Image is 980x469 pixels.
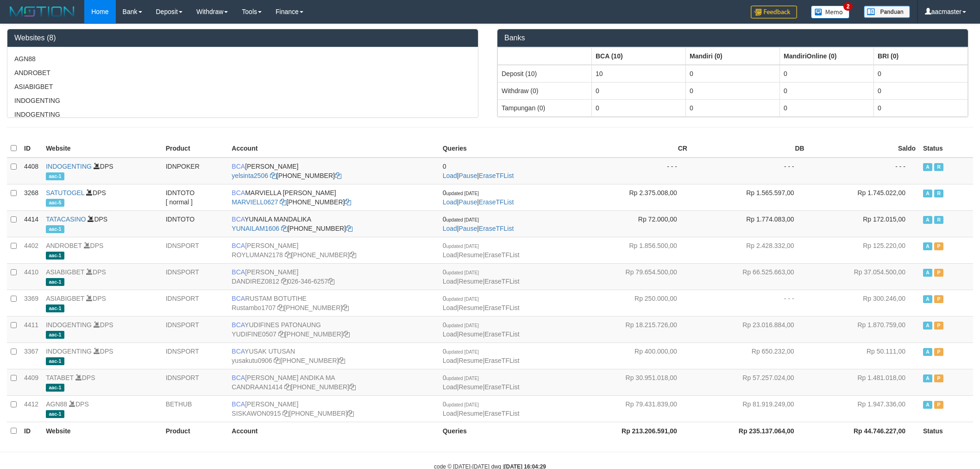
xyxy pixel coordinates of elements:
span: 0 [443,189,479,196]
span: Paused [934,401,943,409]
span: | | [443,295,520,311]
a: YUNAILAM1606 [232,225,279,232]
a: ASIABIGBET [46,268,84,276]
span: updated [DATE] [446,191,479,196]
span: updated [DATE] [446,323,479,328]
a: Copy YUDIFINE0507 to clipboard [278,330,285,338]
a: Copy 8755243716 to clipboard [342,304,349,311]
td: IDNTOTO [ normal ] [162,184,228,210]
span: | | [443,400,520,417]
th: Product [162,139,228,158]
td: RUSTAM BOTUTIHE [PHONE_NUMBER] [228,290,439,316]
a: DANDIREZ0812 [232,278,279,285]
span: 0 [443,321,479,329]
span: | | [443,348,520,364]
a: Copy 8755289953 to clipboard [349,383,356,391]
td: 4411 [20,316,42,342]
a: EraseTFList [484,304,519,311]
th: Rp 44.746.227,00 [808,422,919,440]
td: Deposit (10) [498,65,592,82]
span: updated [DATE] [446,270,479,275]
span: aac-1 [46,331,64,339]
td: Rp 18.215.726,00 [574,316,691,342]
img: MOTION_logo.png [7,5,77,19]
p: AGN88 [14,54,471,63]
td: IDNSPORT [162,290,228,316]
td: 0 [780,65,874,82]
span: BCA [232,348,245,355]
td: 4410 [20,263,42,290]
td: Rp 79.654.500,00 [574,263,691,290]
td: DPS [42,316,162,342]
a: yusakutu0906 [232,357,272,364]
td: 0 [686,82,780,99]
td: DPS [42,369,162,395]
span: BCA [232,189,245,196]
td: 4409 [20,369,42,395]
td: Rp 23.016.884,00 [691,316,808,342]
a: Load [443,304,457,311]
p: INDOGENTING [14,110,471,119]
span: aac-1 [46,304,64,312]
h3: Banks [504,34,961,42]
span: Active [923,163,932,171]
span: aac-1 [46,410,64,418]
a: Resume [459,357,483,364]
a: SISKAWON0915 [232,410,281,417]
a: EraseTFList [484,410,519,417]
td: IDNSPORT [162,263,228,290]
th: Saldo [808,139,919,158]
p: ASIABIGBET [14,82,471,91]
td: IDNSPORT [162,316,228,342]
td: - - - [691,290,808,316]
span: updated [DATE] [446,217,479,222]
td: DPS [42,263,162,290]
th: Queries [439,139,574,158]
a: Copy YUNAILAM1606 to clipboard [281,225,288,232]
a: ANDROBET [46,242,82,249]
a: Copy yelsinta2506 to clipboard [270,172,276,179]
span: 2 [843,2,853,11]
td: Rp 300.246,00 [808,290,919,316]
span: BCA [232,400,245,408]
span: Active [923,374,932,382]
span: aac-1 [46,252,64,260]
a: Copy ROYLUMAN2178 to clipboard [285,251,291,259]
span: Paused [934,348,943,356]
td: DPS [42,158,162,184]
td: Rp 1.947.336,00 [808,395,919,422]
td: YUSAK UTUSAN [PHONE_NUMBER] [228,342,439,369]
td: Rp 66.525.663,00 [691,263,808,290]
span: aac-1 [46,357,64,365]
td: IDNSPORT [162,369,228,395]
td: Rp 125.220,00 [808,237,919,263]
a: INDOGENTING [46,163,92,170]
span: 0 [443,215,479,223]
a: Copy 8755246499 to clipboard [350,251,356,259]
td: 4408 [20,158,42,184]
td: 0 [592,82,686,99]
th: Status [919,422,973,440]
td: Rp 1.481.018,00 [808,369,919,395]
a: EraseTFList [484,278,519,285]
a: Load [443,251,457,259]
span: BCA [232,321,245,329]
td: 3268 [20,184,42,210]
a: EraseTFList [484,383,519,391]
th: Group: activate to sort column ascending [686,47,780,65]
td: DPS [42,210,162,237]
td: IDNSPORT [162,342,228,369]
th: ID [20,139,42,158]
td: Withdraw (0) [498,82,592,99]
td: YUNAILA MANDALIKA [PHONE_NUMBER] [228,210,439,237]
th: Group: activate to sort column ascending [874,47,968,65]
a: Pause [459,172,477,179]
span: BCA [232,268,245,276]
span: Active [923,216,932,224]
td: [PERSON_NAME] [PHONE_NUMBER] [228,158,439,184]
span: | | [443,189,514,206]
td: Rp 2.428.332,00 [691,237,808,263]
td: 0 [780,82,874,99]
a: Copy 8755243554 to clipboard [339,357,345,364]
th: Website [42,139,162,158]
